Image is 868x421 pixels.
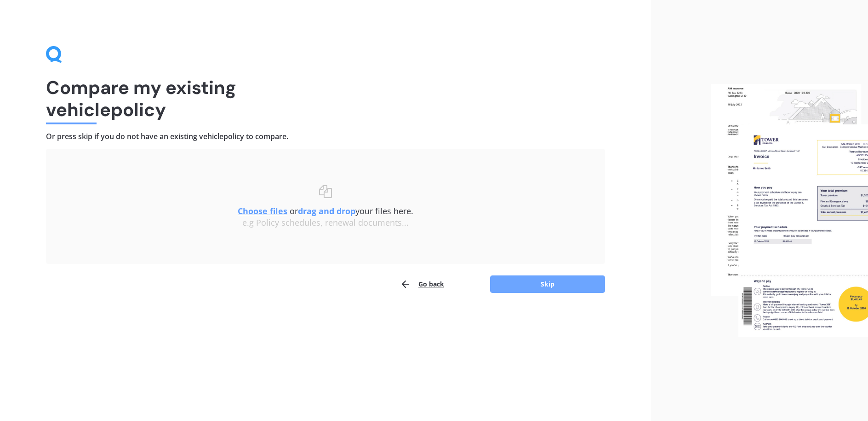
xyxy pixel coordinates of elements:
[238,205,413,216] span: or your files here.
[490,275,605,293] button: Skip
[238,205,287,216] u: Choose files
[46,132,605,141] h4: Or press skip if you do not have an existing vehicle policy to compare.
[711,84,868,337] img: files.webp
[298,205,355,216] b: drag and drop
[400,275,444,293] button: Go back
[46,76,605,121] h1: Compare my existing vehicle policy
[64,218,587,228] div: e.g Policy schedules, renewal documents...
